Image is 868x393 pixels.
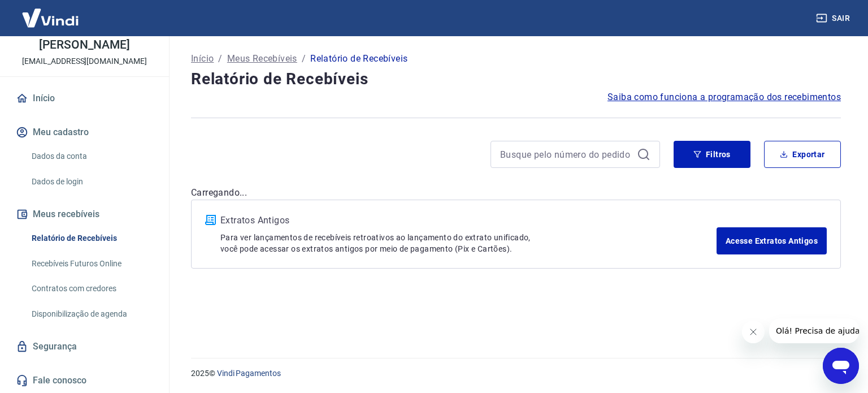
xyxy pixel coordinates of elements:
a: Saiba como funciona a programação dos recebimentos [607,90,841,104]
img: ícone [205,215,216,225]
input: Busque pelo número do pedido [500,146,632,163]
a: Dados de login [27,170,155,193]
a: Meus Recebíveis [227,52,297,66]
p: Extratos Antigos [220,214,717,227]
iframe: Mensagem da empresa [769,318,859,343]
iframe: Fechar mensagem [742,321,765,343]
p: Carregando... [191,186,841,200]
button: Sair [814,8,854,29]
button: Filtros [674,141,750,168]
p: / [218,52,222,66]
a: Relatório de Recebíveis [27,227,155,250]
img: Vindi [14,1,87,35]
p: [PERSON_NAME] [39,39,129,51]
a: Recebíveis Futuros Online [27,252,155,275]
a: Acesse Extratos Antigos [717,227,827,254]
a: Fale conosco [14,368,155,393]
p: 2025 © [191,368,841,379]
a: Segurança [14,334,155,359]
a: Dados da conta [27,145,155,168]
button: Meus recebíveis [14,202,155,227]
a: Início [191,52,214,66]
a: Disponibilização de agenda [27,303,155,326]
iframe: Botão para abrir a janela de mensagens [823,348,859,384]
a: Vindi Pagamentos [217,369,281,378]
p: Relatório de Recebíveis [310,52,407,66]
span: Olá! Precisa de ajuda? [7,8,95,17]
button: Exportar [764,141,841,168]
a: Contratos com credores [27,277,155,300]
p: [EMAIL_ADDRESS][DOMAIN_NAME] [22,55,147,67]
a: Início [14,86,155,111]
button: Meu cadastro [14,120,155,145]
p: Para ver lançamentos de recebíveis retroativos ao lançamento do extrato unificado, você pode aces... [220,232,717,254]
p: / [302,52,306,66]
h4: Relatório de Recebíveis [191,68,841,90]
